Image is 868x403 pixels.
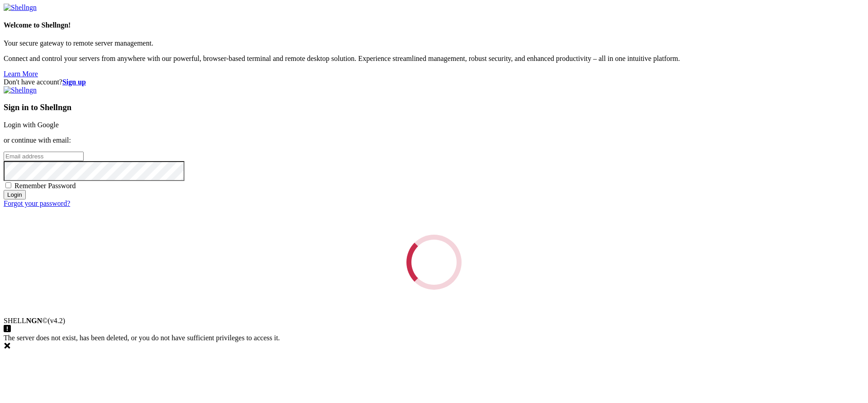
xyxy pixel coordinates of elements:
input: Remember Password [5,182,11,188]
input: Email address [4,152,84,161]
p: Connect and control your servers from anywhere with our powerful, browser-based terminal and remo... [4,55,864,63]
span: Remember Password [14,182,76,190]
h3: Sign in to Shellngn [4,102,864,112]
a: Forgot your password? [4,199,70,207]
p: or continue with email: [4,136,864,144]
div: Don't have account? [4,78,864,86]
div: Loading... [406,235,462,290]
input: Login [4,190,26,199]
p: Your secure gateway to remote server management. [4,39,864,47]
img: Shellngn [4,86,37,94]
h4: Welcome to Shellngn! [4,21,864,29]
img: Shellngn [4,4,37,12]
a: Learn More [4,70,38,78]
span: SHELL © [4,317,65,324]
b: NGN [26,317,42,324]
a: Login with Google [4,121,59,129]
div: Dismiss this notification [4,342,864,351]
a: Sign up [62,78,86,86]
div: The server does not exist, has been deleted, or you do not have sufficient privileges to access it. [4,334,864,351]
span: 4.2.0 [48,317,66,324]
